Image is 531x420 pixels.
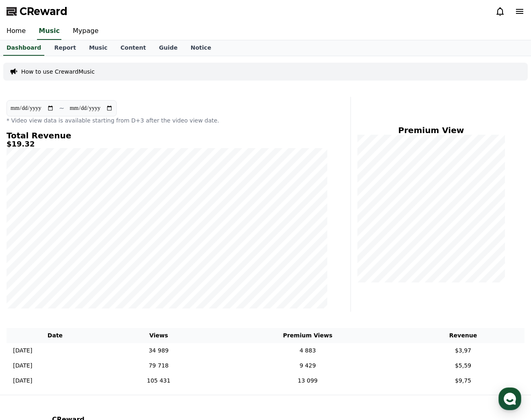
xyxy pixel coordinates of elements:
[7,328,104,343] th: Date
[7,140,328,148] h5: $19.32
[13,361,32,370] p: [DATE]
[104,343,214,358] td: 34 989
[13,376,32,385] p: [DATE]
[104,358,214,373] td: 79 718
[37,23,61,40] a: Music
[114,40,152,56] a: Content
[20,5,67,18] span: CReward
[357,126,505,135] h4: Premium View
[214,373,402,388] td: 13 099
[21,68,95,76] a: How to use CrewardMusic
[83,40,114,56] a: Music
[152,40,184,56] a: Guide
[7,5,67,18] a: CReward
[184,40,218,56] a: Notice
[3,40,44,56] a: Dashboard
[214,343,402,358] td: 4 883
[104,328,214,343] th: Views
[402,358,524,373] td: $5,59
[13,346,32,355] p: [DATE]
[48,40,83,56] a: Report
[402,373,524,388] td: $9,75
[59,103,64,113] p: ~
[402,343,524,358] td: $3,97
[214,328,402,343] th: Premium Views
[66,23,105,40] a: Mypage
[214,358,402,373] td: 9 429
[7,116,328,125] p: * Video view data is available starting from D+3 after the video view date.
[402,328,524,343] th: Revenue
[7,131,328,140] h4: Total Revenue
[104,373,214,388] td: 105 431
